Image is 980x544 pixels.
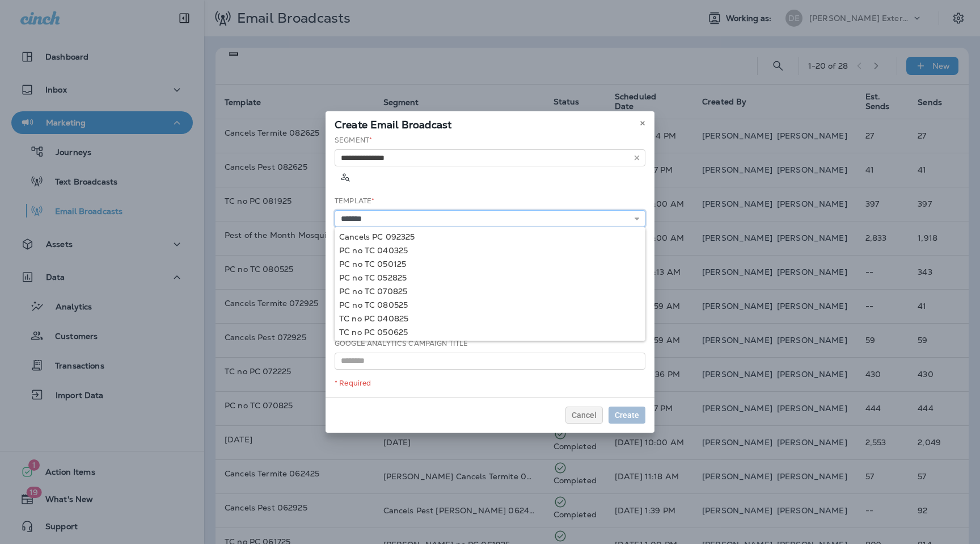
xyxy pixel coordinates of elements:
[339,314,641,323] div: TC no PC 040825
[565,407,603,424] button: Cancel
[339,328,641,337] div: TC no PC 050625
[339,260,641,269] div: PC no TC 050125
[335,196,374,206] label: Template
[339,273,641,282] div: PC no TC 052825
[339,300,641,309] div: PC no TC 080525
[335,136,372,145] label: Segment
[335,379,645,388] div: * Required
[339,287,641,296] div: PC no TC 070825
[339,232,641,241] div: Cancels PC 092325
[572,411,597,419] span: Cancel
[335,166,355,187] button: Calculate the estimated number of emails to be sent based on selected segment. (This could take a...
[615,411,639,419] span: Create
[326,111,654,135] div: Create Email Broadcast
[609,407,645,424] button: Create
[335,339,468,348] label: Google Analytics Campaign Title
[339,246,641,255] div: PC no TC 040325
